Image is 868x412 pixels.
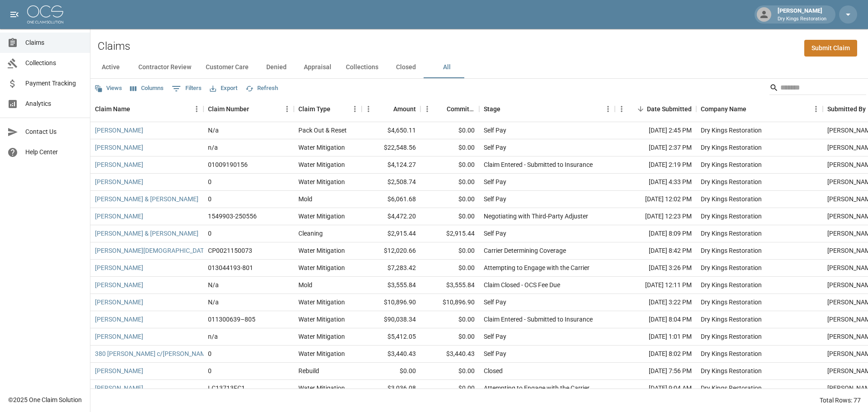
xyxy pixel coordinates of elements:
div: Self Pay [484,349,506,358]
div: LC13713FC1 [208,384,245,393]
div: Negotiating with Third-Party Adjuster [484,212,588,221]
button: Menu [362,102,375,116]
div: Committed Amount [420,96,479,122]
div: Dry Kings Restoration [701,384,762,393]
div: Stage [479,96,615,122]
div: n/a [208,332,218,341]
button: Sort [634,103,647,115]
div: 0 [208,177,212,186]
div: [DATE] 8:42 PM [615,242,696,260]
div: Water Mitigation [298,212,345,221]
div: Date Submitted [615,96,696,122]
div: Stage [484,96,500,122]
img: ocs-logo-white-transparent.png [27,5,63,24]
div: $0.00 [420,174,479,191]
div: $4,650.11 [362,122,420,139]
button: Active [90,57,131,78]
button: Sort [500,103,513,115]
div: [DATE] 2:37 PM [615,139,696,156]
div: $4,124.27 [362,156,420,174]
a: [PERSON_NAME] [95,212,143,221]
div: Attempting to Engage with the Carrier [484,263,590,272]
div: $4,472.20 [362,208,420,225]
button: Sort [249,103,262,115]
button: Sort [130,103,143,115]
a: [PERSON_NAME] [95,384,143,393]
div: Dry Kings Restoration [701,280,762,289]
div: Dry Kings Restoration [701,263,762,272]
button: Sort [330,103,343,115]
div: Claim Name [90,96,203,122]
div: $3,555.84 [420,277,479,294]
div: $0.00 [420,156,479,174]
div: Claim Type [294,96,362,122]
div: Water Mitigation [298,384,345,393]
a: [PERSON_NAME] [95,263,143,272]
div: [DATE] 3:26 PM [615,260,696,277]
div: Water Mitigation [298,143,345,152]
div: Claim Entered - Submitted to Insurance [484,160,593,169]
div: Dry Kings Restoration [701,126,762,135]
div: $7,283.42 [362,260,420,277]
button: Denied [256,57,297,78]
div: $3,555.84 [362,277,420,294]
div: $10,896.90 [362,294,420,311]
div: [DATE] 12:02 PM [615,191,696,208]
button: Select columns [128,81,166,95]
div: $0.00 [420,380,479,397]
span: Help Center [25,147,83,157]
div: $0.00 [420,191,479,208]
a: [PERSON_NAME] & [PERSON_NAME] [95,194,198,204]
button: Views [92,81,124,95]
div: Claim Name [95,96,130,122]
div: Attempting to Engage with the Carrier [484,384,590,393]
div: $2,508.74 [362,174,420,191]
div: $0.00 [420,328,479,346]
div: Dry Kings Restoration [701,349,762,358]
span: Contact Us [25,127,83,137]
div: Water Mitigation [298,315,345,324]
div: Claim Type [298,96,330,122]
div: Claim Number [208,96,249,122]
div: [DATE] 2:19 PM [615,156,696,174]
a: Submit Claim [804,40,857,57]
div: 01009190156 [208,160,248,169]
div: Submitted By [827,96,866,122]
span: Payment Tracking [25,79,83,88]
div: Mold [298,280,312,289]
div: [DATE] 3:22 PM [615,294,696,311]
button: open drawer [5,5,24,24]
div: [DATE] 4:33 PM [615,174,696,191]
div: [DATE] 12:23 PM [615,208,696,225]
div: Search [769,81,866,97]
div: dynamic tabs [90,57,868,78]
div: Dry Kings Restoration [701,212,762,221]
div: $0.00 [420,242,479,260]
button: Menu [280,102,294,116]
div: Self Pay [484,177,506,186]
div: [PERSON_NAME] [774,6,830,23]
button: Collections [339,57,386,78]
div: Cleaning [298,229,323,238]
div: Water Mitigation [298,246,345,255]
button: Menu [348,102,362,116]
button: Menu [615,102,628,116]
button: Menu [420,102,434,116]
div: Water Mitigation [298,263,345,272]
div: Dry Kings Restoration [701,194,762,204]
div: Dry Kings Restoration [701,315,762,324]
a: [PERSON_NAME] [95,366,143,375]
div: Pack Out & Reset [298,126,347,135]
div: n/a [208,143,218,152]
div: Carrier Determining Coverage [484,246,566,255]
div: Dry Kings Restoration [701,143,762,152]
div: 0 [208,349,212,358]
a: [PERSON_NAME] [95,280,143,289]
div: Dry Kings Restoration [701,366,762,375]
div: Self Pay [484,126,506,135]
div: Self Pay [484,298,506,307]
div: $0.00 [420,139,479,156]
div: Dry Kings Restoration [701,246,762,255]
div: $3,440.43 [362,346,420,363]
div: [DATE] 9:04 AM [615,380,696,397]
